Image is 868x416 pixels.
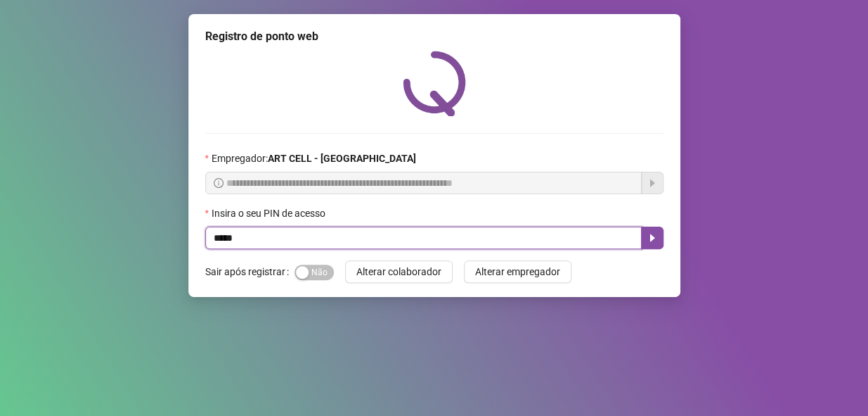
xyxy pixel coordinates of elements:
button: Alterar empregador [464,260,571,283]
label: Sair após registrar [205,260,294,283]
span: caret-right [647,232,658,244]
div: Registro de ponto web [205,28,663,45]
label: Insira o seu PIN de acesso [205,206,335,221]
img: QRPoint [403,51,466,116]
span: Alterar colaborador [356,264,441,279]
span: Alterar empregador [475,264,560,279]
button: Alterar colaborador [345,260,453,283]
span: Empregador : [212,151,416,166]
span: info-circle [214,178,224,188]
strong: ART CELL - [GEOGRAPHIC_DATA] [268,153,416,164]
